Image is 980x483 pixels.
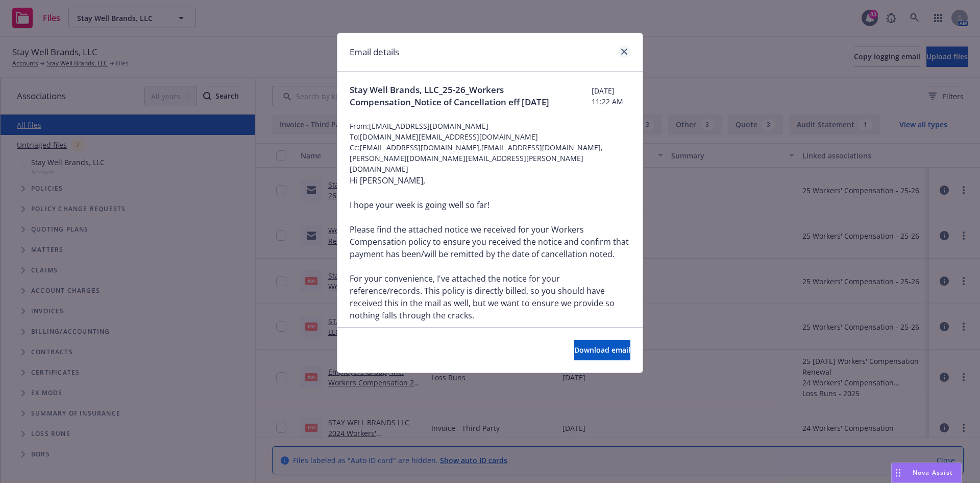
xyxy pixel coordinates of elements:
[892,463,904,482] div: Drag to move
[618,45,630,58] a: close
[574,345,630,355] span: Download email
[350,142,630,174] span: Cc: [EMAIL_ADDRESS][DOMAIN_NAME],[EMAIL_ADDRESS][DOMAIN_NAME],[PERSON_NAME][DOMAIN_NAME][EMAIL_AD...
[350,84,592,108] span: Stay Well Brands, LLC_25-26_Workers Compensation_Notice of Cancellation eff [DATE]
[350,121,630,131] span: From: [EMAIL_ADDRESS][DOMAIN_NAME]
[350,45,399,59] h1: Email details
[592,85,630,107] span: [DATE] 11:22 AM
[350,131,630,142] span: To: [DOMAIN_NAME][EMAIL_ADDRESS][DOMAIN_NAME]
[891,463,962,483] button: Nova Assist
[574,340,630,360] button: Download email
[913,468,953,477] span: Nova Assist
